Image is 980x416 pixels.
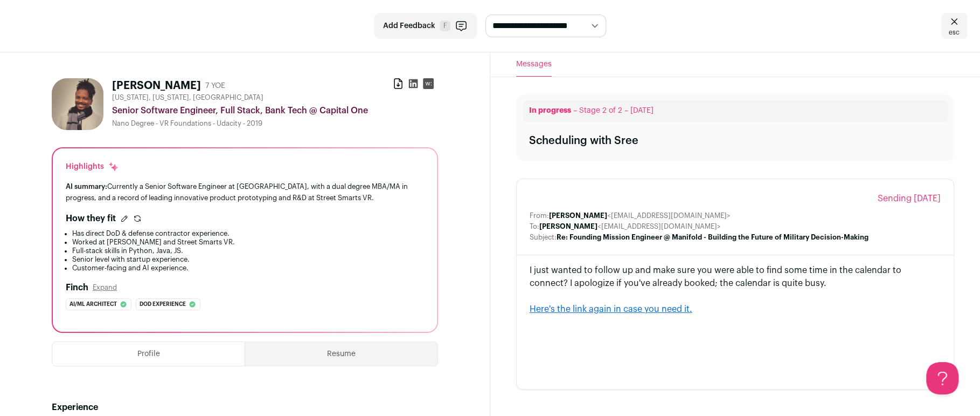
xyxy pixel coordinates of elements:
div: Scheduling with Sree [529,133,638,148]
h2: Experience [52,401,438,414]
iframe: Help Scout Beacon - Open [926,362,958,394]
span: Stage 2 of 2 [579,107,622,114]
dt: From: [530,212,549,220]
span: esc [949,28,960,37]
h2: Finch [66,281,88,294]
img: da4b3707fc20644041928b044fd43dab342bfc341a8626737d1d288acf2dd1ef.jpg [52,78,103,130]
span: [US_STATE], [US_STATE], [GEOGRAPHIC_DATA] [112,93,263,102]
button: Expand [93,283,117,292]
span: Ai/ml architect [69,299,117,310]
b: Re: Founding Mission Engineer @ Manifold - Building the Future of Military Decision-Making [557,234,868,241]
span: In progress [529,107,571,114]
button: Resume [245,342,437,366]
span: [DATE] [630,107,654,114]
dt: To: [530,222,539,231]
li: Has direct DoD & defense contractor experience. [72,229,424,238]
span: Dod experience [140,299,186,310]
div: I just wanted to follow up and make sure you were able to find some time in the calendar to conne... [530,264,941,290]
li: Full-stack skills in Python, Java, JS. [72,247,424,255]
dd: <[EMAIL_ADDRESS][DOMAIN_NAME]> [549,212,731,220]
dd: <[EMAIL_ADDRESS][DOMAIN_NAME]> [539,222,721,231]
span: F [440,21,450,31]
a: esc [941,13,967,39]
li: Worked at [PERSON_NAME] and Street Smarts VR. [72,238,424,247]
div: Currently a Senior Software Engineer at [GEOGRAPHIC_DATA], with a dual degree MBA/MA in progress,... [66,181,424,203]
dt: Subject: [530,233,557,242]
a: Here's the link again in case you need it. [530,305,692,313]
button: Profile [52,342,245,366]
span: Add Feedback [383,21,435,31]
h1: [PERSON_NAME] [112,78,201,93]
span: Sending [DATE] [878,192,941,205]
li: Customer-facing and AI experience. [72,264,424,272]
h2: How they fit [66,212,116,225]
div: 7 YOE [205,80,225,91]
div: Nano Degree - VR Foundations - Udacity - 2019 [112,119,438,128]
button: Messages [516,52,552,77]
div: Senior Software Engineer, Full Stack, Bank Tech @ Capital One [112,104,438,117]
button: Add Feedback F [374,13,477,39]
li: Senior level with startup experience. [72,255,424,264]
span: AI summary: [66,183,107,190]
b: [PERSON_NAME] [549,212,607,219]
b: [PERSON_NAME] [539,223,597,230]
span: – [624,107,628,114]
div: Highlights [66,161,119,172]
span: – [573,107,577,114]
